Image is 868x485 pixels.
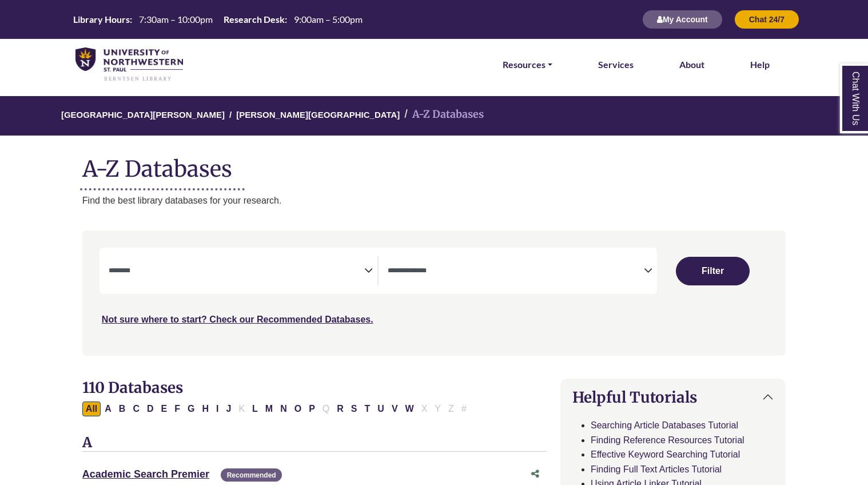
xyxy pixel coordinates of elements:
[400,106,484,123] li: A-Z Databases
[82,468,209,480] a: Academic Search Premier
[116,401,129,416] button: Filter Results B
[221,468,281,482] span: Recommended
[524,463,547,485] button: Share this database
[213,401,222,416] button: Filter Results I
[561,379,785,415] button: Helpful Tutorials
[198,401,212,416] button: Filter Results H
[222,401,234,416] button: Filter Results J
[388,267,644,276] textarea: Search
[139,14,213,25] span: 7:30am – 10:00pm
[591,420,738,430] a: Searching Article Databases Tutorial
[305,401,318,416] button: Filter Results P
[69,13,367,26] a: Hours Today
[82,230,786,355] nav: Search filters
[333,401,347,416] button: Filter Results R
[158,401,171,416] button: Filter Results E
[598,57,634,72] a: Services
[591,450,740,459] a: Effective Keyword Searching Tutorial
[402,401,417,416] button: Filter Results W
[294,14,363,25] span: 9:00am – 5:00pm
[144,401,157,416] button: Filter Results D
[82,403,471,413] div: Alpha-list to filter by first letter of database name
[82,401,101,416] button: All
[61,108,225,120] a: [GEOGRAPHIC_DATA][PERSON_NAME]
[249,401,261,416] button: Filter Results L
[750,57,770,72] a: Help
[291,401,305,416] button: Filter Results O
[679,57,704,72] a: About
[82,147,786,182] h1: A-Z Databases
[101,401,115,416] button: Filter Results A
[75,47,183,82] img: library_home
[69,13,133,25] th: Library Hours:
[236,108,400,120] a: [PERSON_NAME][GEOGRAPHIC_DATA]
[277,401,290,416] button: Filter Results N
[82,435,547,452] h3: A
[503,57,552,72] a: Resources
[591,464,722,474] a: Finding Full Text Articles Tutorial
[69,13,367,24] table: Hours Today
[361,401,374,416] button: Filter Results T
[262,401,276,416] button: Filter Results M
[129,401,143,416] button: Filter Results C
[734,14,799,24] a: Chat 24/7
[388,401,401,416] button: Filter Results V
[591,435,744,445] a: Finding Reference Resources Tutorial
[171,401,184,416] button: Filter Results F
[102,315,373,324] a: Not sure where to start? Check our Recommended Databases.
[734,10,799,29] button: Chat 24/7
[219,13,288,25] th: Research Desk:
[676,257,749,285] button: Submit for Search Results
[642,14,723,24] a: My Account
[82,193,786,208] p: Find the best library databases for your research.
[348,401,361,416] button: Filter Results S
[184,401,198,416] button: Filter Results G
[374,401,388,416] button: Filter Results U
[109,267,365,276] textarea: Search
[82,378,183,397] span: 110 Databases
[642,10,723,29] button: My Account
[82,96,786,136] nav: breadcrumb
